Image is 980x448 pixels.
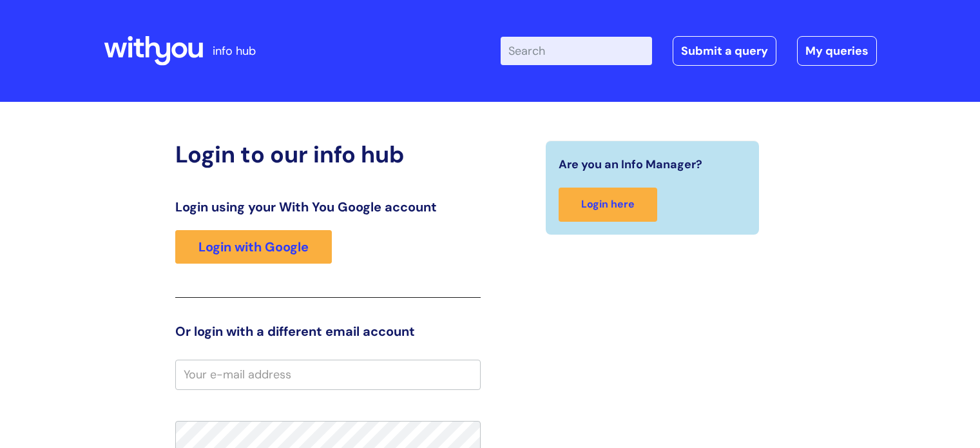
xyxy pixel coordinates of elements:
[213,41,256,61] p: info hub
[797,36,877,66] a: My queries
[673,36,776,66] a: Submit a query
[175,199,481,215] h3: Login using your With You Google account
[559,188,657,222] a: Login here
[175,141,481,168] h2: Login to our info hub
[501,37,652,65] input: Search
[175,360,481,389] input: Your e-mail address
[175,230,332,264] a: Login with Google
[559,154,702,175] span: Are you an Info Manager?
[175,324,481,339] h3: Or login with a different email account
